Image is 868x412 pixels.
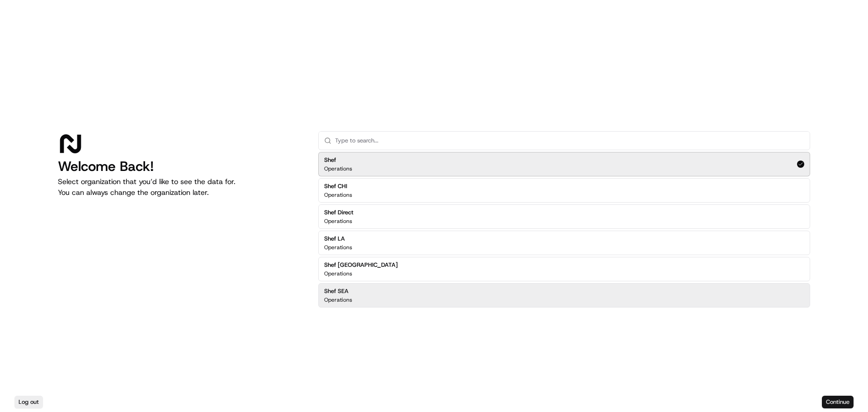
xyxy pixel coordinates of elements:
h2: Shef [GEOGRAPHIC_DATA] [324,261,398,269]
p: Operations [324,191,352,199]
p: Operations [324,218,352,225]
p: Operations [324,296,352,303]
h2: Shef [324,156,352,164]
div: Suggestions [318,150,810,309]
button: Log out [14,396,43,408]
h1: Welcome Back! [58,158,304,175]
h2: Shef LA [324,235,352,243]
p: Operations [324,270,352,277]
p: Operations [324,165,352,172]
h2: Shef SEA [324,287,352,295]
p: Select organization that you’d like to see the data for. You can always change the organization l... [58,176,304,198]
button: Continue [822,396,854,408]
h2: Shef CHI [324,182,352,190]
h2: Shef Direct [324,208,354,217]
input: Type to search... [335,132,804,150]
p: Operations [324,244,352,251]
